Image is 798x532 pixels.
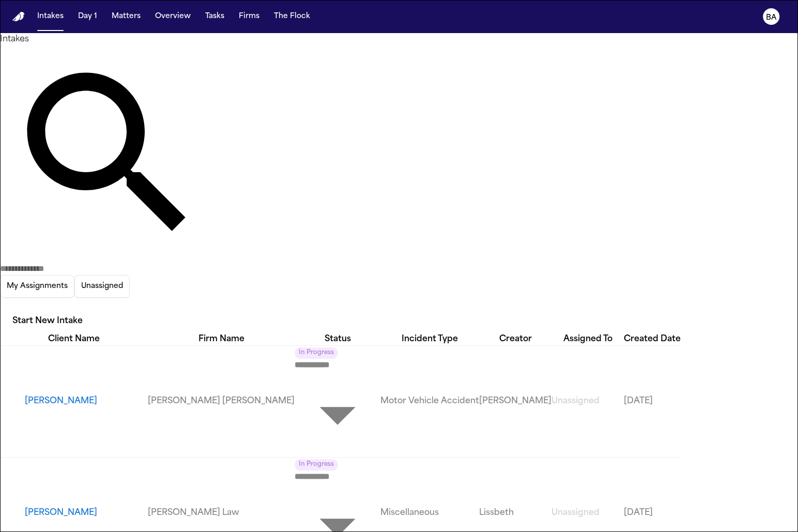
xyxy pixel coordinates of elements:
button: The Flock [270,7,314,26]
span: In Progress [295,459,338,470]
span: Unassigned [551,397,600,405]
a: View details for Melfis Herrera [148,395,295,407]
div: Created Date [624,333,681,345]
a: View details for Courtney Barnes [380,507,479,519]
a: View details for Melfis Herrera [624,395,681,407]
a: View details for Courtney Barnes [624,507,681,519]
button: View details for Melfis Herrera [25,395,148,407]
button: Overview [151,7,195,26]
a: View details for Melfis Herrera [551,395,624,407]
div: Update intake status [295,346,380,457]
button: View details for Courtney Barnes [25,507,148,519]
span: Unassigned [551,509,600,517]
img: Finch Logo [12,12,25,22]
a: View details for Courtney Barnes [479,507,551,519]
div: Creator [479,333,551,345]
button: Matters [108,7,145,26]
button: Intakes [33,7,68,26]
a: View details for Melfis Herrera [479,395,551,407]
a: Home [12,12,25,22]
button: Unassigned [74,275,130,298]
a: View details for Courtney Barnes [551,507,624,519]
div: Firm Name [148,333,295,345]
div: Status [295,333,380,345]
div: Incident Type [380,333,479,345]
div: Assigned To [551,333,624,345]
a: View details for Courtney Barnes [148,507,295,519]
button: Tasks [201,7,228,26]
a: View details for Melfis Herrera [380,395,479,407]
button: Firms [235,7,264,26]
span: In Progress [295,347,338,359]
button: Day 1 [74,7,101,26]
